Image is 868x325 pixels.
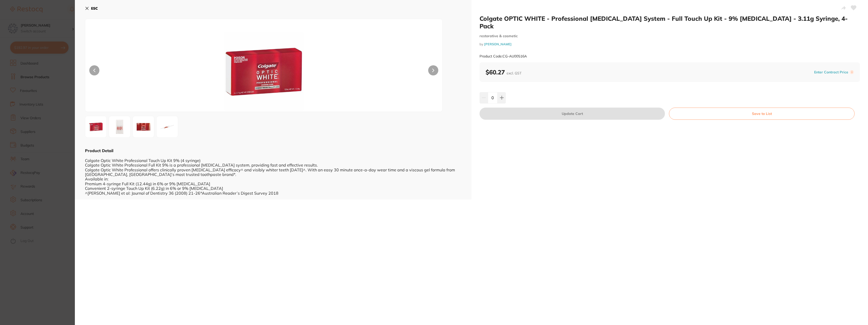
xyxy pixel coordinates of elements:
[111,118,129,136] img: anBn
[480,108,665,120] button: Update Cart
[134,118,153,136] img: MTZBXzIuanBn
[85,148,113,153] b: Product Detail
[480,42,860,46] small: by
[91,6,98,11] b: ESC
[486,68,522,76] b: $60.27
[158,118,176,136] img: MTZBXzMuanBn
[507,71,522,75] span: excl. GST
[480,34,860,38] small: restorative & cosmetic
[480,54,527,58] small: Product Code: CG-AU00516A
[157,32,371,112] img: anBn
[484,42,512,46] a: [PERSON_NAME]
[85,4,98,13] button: ESC
[480,15,860,30] h2: Colgate OPTIC WHITE - Professional [MEDICAL_DATA] System - Full Touch Up Kit - 9% [MEDICAL_DATA] ...
[669,108,855,120] button: Save to List
[85,153,461,195] div: Colgate Optic White Professional Touch Up Kit 9% (4 syringe) Colgate Optic White Professional Ful...
[850,70,854,74] label: i
[813,70,850,75] button: Enter Contract Price
[87,118,105,136] img: anBn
